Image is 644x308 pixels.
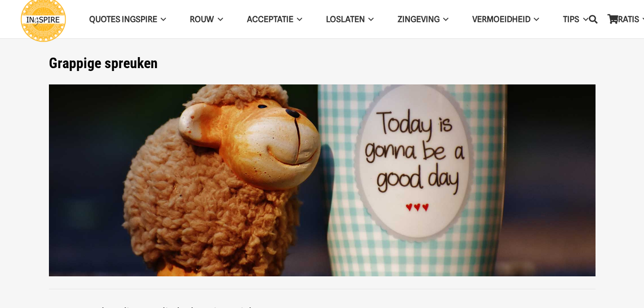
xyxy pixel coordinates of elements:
span: Zingeving Menu [440,7,448,31]
span: ROUW [190,14,214,24]
span: ROUW Menu [214,7,222,31]
img: Leuke korte spreuken en grappige oneliners gezegden leuke spreuken voor op facebook - grappige qu... [49,84,596,277]
span: TIPS Menu [579,7,588,31]
h1: Grappige spreuken [49,55,596,72]
a: AcceptatieAcceptatie Menu [235,7,314,32]
a: QUOTES INGSPIREQUOTES INGSPIRE Menu [77,7,178,32]
span: TIPS [563,14,579,24]
span: Acceptatie Menu [293,7,302,31]
a: LoslatenLoslaten Menu [314,7,386,32]
a: TIPSTIPS Menu [551,7,600,32]
span: Acceptatie [247,14,293,24]
a: ZingevingZingeving Menu [386,7,460,32]
a: Zoeken [584,7,603,31]
span: GRATIS [612,14,639,24]
span: QUOTES INGSPIRE Menu [157,7,166,31]
span: VERMOEIDHEID Menu [530,7,539,31]
a: VERMOEIDHEIDVERMOEIDHEID Menu [460,7,551,32]
span: Loslaten Menu [365,7,374,31]
span: QUOTES INGSPIRE [89,14,157,24]
span: VERMOEIDHEID [472,14,530,24]
a: ROUWROUW Menu [178,7,234,32]
span: Loslaten [326,14,365,24]
span: Zingeving [398,14,440,24]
